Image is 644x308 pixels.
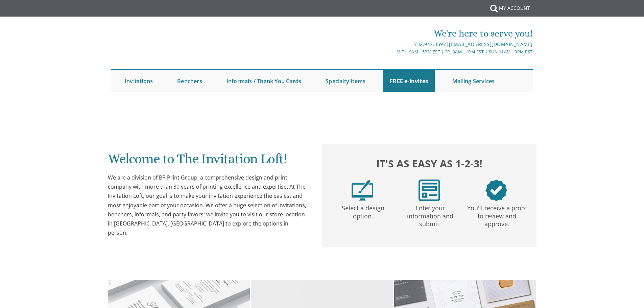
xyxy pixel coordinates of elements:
div: We're here to serve you! [252,27,533,40]
a: [EMAIL_ADDRESS][DOMAIN_NAME] [449,41,533,47]
a: Invitations [118,70,160,92]
a: Benchers [170,70,209,92]
a: FREE e-Invites [383,70,435,92]
p: Select a design option. [331,201,395,220]
img: step2.png [419,180,440,201]
h1: Welcome to The Invitation Loft! [108,151,309,171]
div: | [252,40,533,48]
h2: It's as easy as 1-2-3! [329,156,530,171]
div: M-Th 9am - 5pm EST | Fri 9am - 1pm EST | Sun 11am - 3pm EST [252,48,533,55]
div: We are a division of BP Print Group, a comprehensive design and print company with more than 30 y... [108,173,309,237]
p: Enter your information and submit. [398,201,462,228]
a: Specialty Items [319,70,372,92]
img: step3.png [485,180,507,201]
a: 732.947.3597 [414,41,446,47]
img: step1.png [352,180,373,201]
a: Mailing Services [446,70,501,92]
a: Informals / Thank You Cards [220,70,308,92]
p: You'll receive a proof to review and approve. [465,201,529,228]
